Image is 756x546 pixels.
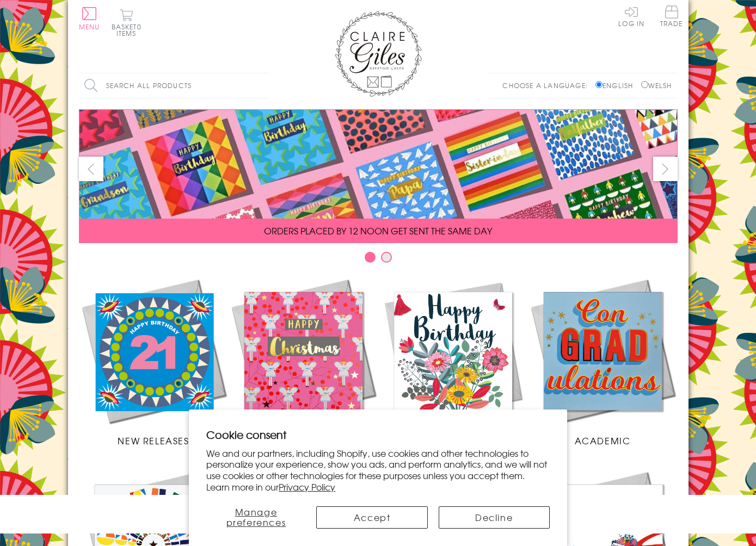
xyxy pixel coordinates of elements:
[439,506,550,529] button: Decline
[618,5,644,27] a: Log In
[79,7,100,30] button: Menu
[116,22,142,38] span: 0 items
[641,81,648,88] input: Welsh
[660,5,683,27] span: Trade
[365,252,376,263] button: Carousel Page 1 (Current Slide)
[229,276,378,447] a: Christmas
[112,9,142,36] button: Basket0 items
[378,276,528,447] a: Birthdays
[575,434,631,447] span: Academic
[79,276,229,447] a: New Releases
[79,157,103,181] button: prev
[206,506,305,529] button: Manage preferences
[279,480,335,493] a: Privacy Policy
[528,276,678,447] a: Academic
[118,434,189,447] span: New Releases
[316,506,427,529] button: Accept
[653,157,678,181] button: next
[79,73,269,98] input: Search all products
[206,448,550,493] p: We and our partners, including Shopify, use cookies and other technologies to personalize your ex...
[335,11,422,97] img: Claire Giles Greetings Cards
[79,251,678,268] div: Carousel Pagination
[259,73,269,98] input: Search
[79,22,100,32] span: Menu
[502,80,593,90] p: Choose a language:
[206,427,550,442] h2: Cookie consent
[264,224,492,237] span: ORDERS PLACED BY 12 NOON GET SENT THE SAME DAY
[381,252,392,263] button: Carousel Page 2
[226,505,286,529] span: Manage preferences
[660,5,683,29] a: Trade
[641,80,672,90] label: Welsh
[595,80,638,90] label: English
[595,81,603,88] input: English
